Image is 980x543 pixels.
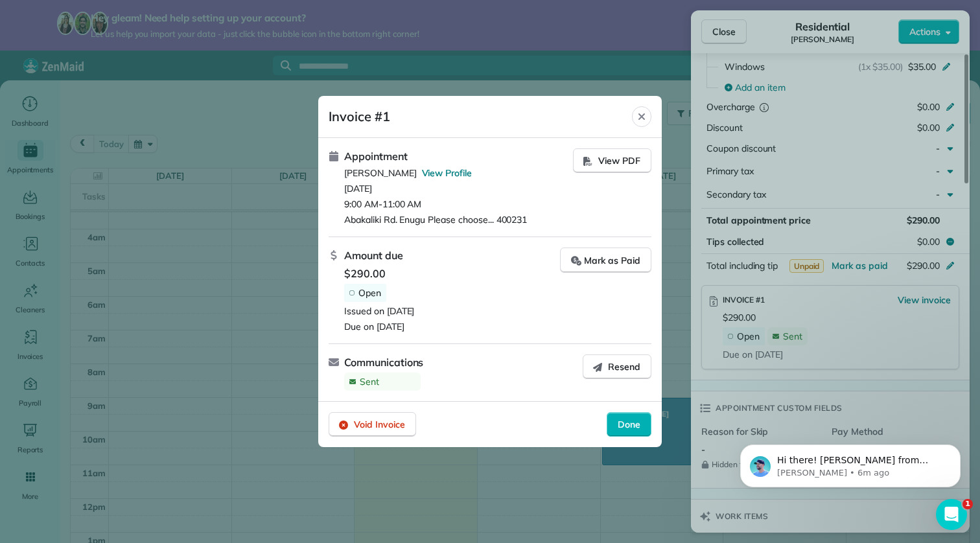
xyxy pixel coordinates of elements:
button: Done [607,412,651,437]
span: Communications [344,354,423,370]
span: Open [358,287,381,299]
span: Amount due [344,248,403,263]
span: 9:00 AM - 11:00 AM [344,198,573,211]
span: $290.00 [344,266,560,281]
span: Abakaliki Rd. Enugu Please choose... 400231 [344,213,573,226]
span: Invoice #1 [329,106,632,127]
span: [DATE] [377,320,404,333]
span: Appointment [344,148,408,164]
button: Mark as Paid [560,248,651,273]
span: Done [618,418,640,431]
span: View Profile [422,167,472,179]
button: View PDF [573,148,651,173]
div: Mark as Paid [571,253,640,267]
a: View Profile [422,167,472,179]
button: Resend [583,354,651,379]
iframe: Intercom live chat [936,499,967,530]
span: Issued on [344,305,384,318]
span: [DATE] [344,182,573,195]
span: View PDF [598,154,640,167]
span: 1 [962,499,973,509]
button: Void Invoice [329,412,416,437]
button: Close [632,106,651,127]
span: Sent [360,376,379,387]
span: Void Invoice [354,418,405,431]
span: [PERSON_NAME] [344,167,417,179]
iframe: Intercom notifications message [721,417,980,508]
span: Due on [344,320,374,333]
span: [DATE] [387,305,415,318]
span: Resend [608,360,640,373]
